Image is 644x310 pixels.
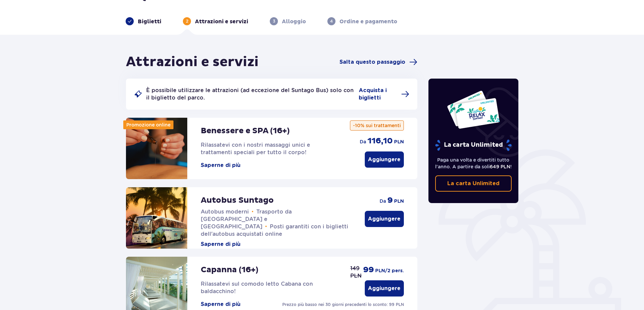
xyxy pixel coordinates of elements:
[444,141,503,149] font: La carta Unlimited
[201,126,290,136] font: Benessere e SPA (16+)
[201,142,310,156] font: Rilassatevi con i nostri massaggi unici e trattamenti speciali per tutto il corpo!
[201,208,292,230] font: Trasporto da [GEOGRAPHIC_DATA] e [GEOGRAPHIC_DATA]
[183,17,248,25] div: 2Attrazioni e servizi
[435,175,512,192] a: La carta Unlimited
[365,280,404,297] button: Aggiungere
[126,54,259,71] font: Attrazioni e servizi
[375,269,385,273] font: PLN
[195,18,248,25] font: Attrazioni e servizi
[201,195,274,205] font: Autobus Suntago
[126,17,161,25] div: Biglietti
[359,87,409,102] a: Acquista i biglietti
[201,265,258,275] font: Capanna (16+)
[327,17,397,25] div: 4Ordine e pagamento
[201,301,240,308] button: Saperne di più
[340,18,397,25] font: Ordine e pagamento
[201,302,240,307] font: Saperne di più
[359,88,387,101] font: Acquista i biglietti
[365,151,404,168] button: Aggiungere
[490,164,510,169] font: 649 PLN
[367,136,393,146] font: 116,10
[201,281,313,294] font: Rilassatevi sul comodo letto Cabana con baldacchino!
[265,223,267,230] font: •
[447,90,500,129] img: Due tessere d'ingresso a Suntago con la scritta "RELAX ILLIMITATO", su sfondo bianco con foglie t...
[368,286,400,291] font: Aggiungere
[201,162,240,169] button: Saperne di più
[340,58,417,66] a: Salta questo passaggio
[380,198,386,204] font: da
[201,223,348,237] font: Posti garantiti con i biglietti dell'autobus acquistati online
[394,140,404,144] font: PLN
[330,19,333,24] font: 4
[201,241,240,248] button: Saperne di più
[146,87,354,101] font: È possibile utilizzare le attrazioni (ad eccezione del Suntago Bus) solo con il biglietto del parco.
[360,139,366,144] font: da
[387,195,393,205] font: 9
[282,18,306,25] font: Alloggio
[201,163,240,168] font: Saperne di più
[510,164,512,169] font: !
[363,265,374,275] font: 99
[138,18,161,25] font: Biglietti
[447,181,500,186] font: La carta Unlimited
[126,187,187,249] img: attrazione
[365,211,404,227] button: Aggiungere
[353,123,401,128] font: -10% sui trattamenti
[282,302,388,307] font: Prezzo più basso nei 30 giorni precedenti lo sconto:
[126,118,187,179] img: attrazione
[273,19,275,24] font: 3
[368,216,400,222] font: Aggiungere
[126,122,170,128] font: Promozione online
[389,302,404,307] font: 99 PLN
[368,157,400,162] font: Aggiungere
[435,157,510,169] font: Paga una volta e divertiti tutto l'anno. A partire da soli
[394,199,404,204] font: PLN
[186,19,188,24] font: 2
[385,269,404,273] font: /2 pers.
[201,208,249,215] font: Autobus moderni
[252,208,254,215] font: •
[201,242,240,247] font: Saperne di più
[340,59,405,65] font: Salta questo passaggio
[270,17,306,25] div: 3Alloggio
[350,265,362,279] font: 149 PLN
